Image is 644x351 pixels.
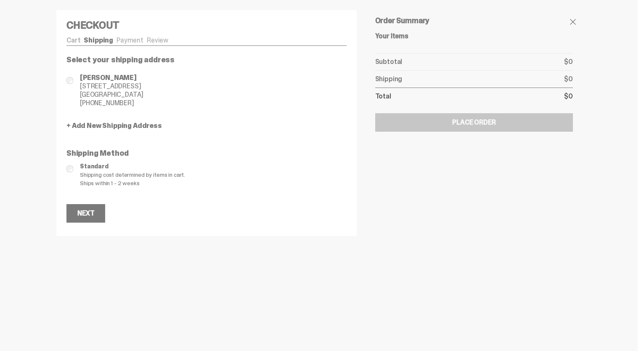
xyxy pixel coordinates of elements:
[66,20,347,30] h4: Checkout
[564,58,573,65] p: $0
[66,204,105,223] button: Next
[375,58,403,65] p: Subtotal
[375,17,573,24] h5: Order Summary
[66,122,347,129] a: + Add New Shipping Address
[375,113,573,132] button: Place Order
[66,149,347,157] p: Shipping Method
[66,56,347,64] p: Select your shipping address
[80,99,143,107] span: [PHONE_NUMBER]
[77,210,94,217] div: Next
[564,76,573,82] p: $0
[80,170,347,179] span: Shipping cost determined by items in cart.
[375,33,573,40] h6: Your Items
[80,74,143,82] span: [PERSON_NAME]
[80,179,347,187] span: Ships within 1 - 2 weeks
[80,82,143,90] span: [STREET_ADDRESS]
[375,76,403,82] p: Shipping
[66,36,80,45] a: Cart
[375,93,391,100] p: Total
[80,162,347,170] span: Standard
[564,93,573,100] p: $0
[80,90,143,99] span: [GEOGRAPHIC_DATA]
[452,119,496,126] div: Place Order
